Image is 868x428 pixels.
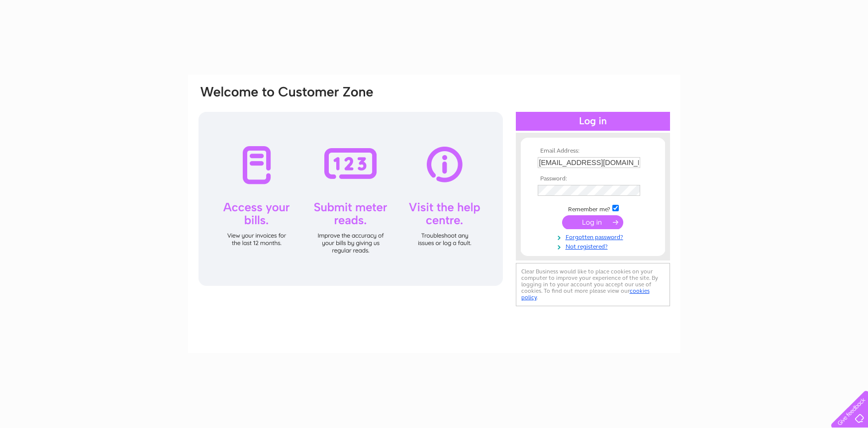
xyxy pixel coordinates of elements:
div: Clear Business would like to place cookies on your computer to improve your experience of the sit... [516,263,670,306]
th: Password: [535,175,651,182]
a: cookies policy [521,287,650,301]
a: Not registered? [538,241,651,251]
th: Email Address: [535,148,651,155]
a: Forgotten password? [538,232,651,241]
input: Submit [562,215,623,229]
td: Remember me? [535,203,651,213]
